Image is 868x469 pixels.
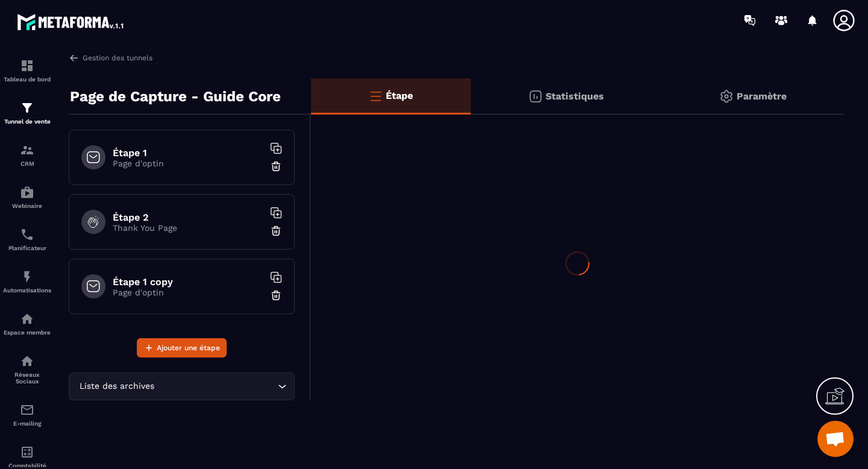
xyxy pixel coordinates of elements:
p: Page d'optin [113,159,263,168]
img: social-network [20,354,34,368]
img: scheduler [20,227,34,242]
p: Thank You Page [113,223,263,233]
img: accountant [20,445,34,459]
img: bars-o.4a397970.svg [368,89,383,103]
img: trash [270,289,282,301]
a: automationsautomationsAutomatisations [3,260,51,303]
a: Gestion des tunnels [69,52,153,63]
img: automations [20,312,34,326]
input: Search for option [157,380,275,393]
a: automationsautomationsWebinaire [3,176,51,218]
img: stats.20deebd0.svg [528,89,542,104]
a: schedulerschedulerPlanificateur [3,218,51,260]
img: automations [20,185,34,200]
img: formation [20,101,34,115]
span: Ajouter une étape [157,342,220,354]
img: arrow [69,52,80,63]
span: Liste des archives [77,380,157,393]
img: formation [20,143,34,157]
h6: Étape 2 [113,212,263,223]
a: formationformationCRM [3,134,51,176]
img: automations [20,269,34,284]
p: Comptabilité [3,462,51,469]
img: trash [270,160,282,172]
p: Automatisations [3,287,51,294]
div: Search for option [69,373,295,400]
p: CRM [3,160,51,167]
p: Webinaire [3,203,51,209]
p: Tunnel de vente [3,118,51,125]
p: Page d'optin [113,288,263,297]
p: Étape [386,90,413,101]
p: Espace membre [3,329,51,336]
p: Statistiques [546,90,604,102]
img: setting-gr.5f69749f.svg [719,89,734,104]
a: Ouvrir le chat [817,421,854,457]
a: formationformationTunnel de vente [3,92,51,134]
button: Ajouter une étape [137,338,227,357]
img: trash [270,225,282,237]
img: formation [20,58,34,73]
p: Réseaux Sociaux [3,371,51,385]
a: emailemailE-mailing [3,394,51,436]
a: automationsautomationsEspace membre [3,303,51,345]
p: Page de Capture - Guide Core [70,84,281,109]
img: email [20,403,34,417]
p: Paramètre [737,90,787,102]
a: social-networksocial-networkRéseaux Sociaux [3,345,51,394]
a: formationformationTableau de bord [3,49,51,92]
p: Planificateur [3,245,51,251]
p: E-mailing [3,420,51,427]
img: logo [17,11,125,33]
h6: Étape 1 [113,147,263,159]
h6: Étape 1 copy [113,276,263,288]
p: Tableau de bord [3,76,51,83]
